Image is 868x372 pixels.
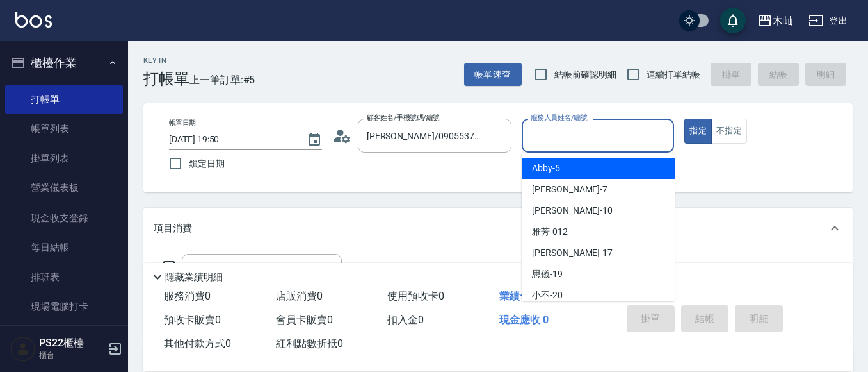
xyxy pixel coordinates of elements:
[299,124,330,155] button: Choose date, selected date is 2025-09-22
[10,336,36,362] img: Person
[189,72,255,88] span: 上一筆訂單:#5
[276,337,343,350] span: 紅利點數折抵 0
[317,261,337,282] button: Open
[143,70,189,88] h3: 打帳單
[5,262,123,292] a: 排班表
[531,113,587,123] label: 服務人員姓名/編號
[5,144,123,173] a: 掛單列表
[164,314,221,326] span: 預收卡販賣 0
[532,225,568,239] span: 雅芳 -012
[464,63,522,87] button: 帳單速查
[165,271,223,284] p: 隱藏業績明細
[711,119,747,144] button: 不指定
[15,12,52,28] img: Logo
[532,246,613,260] span: [PERSON_NAME] -17
[169,118,196,128] label: 帳單日期
[367,113,440,123] label: 顧客姓名/手機號碼/編號
[647,68,700,81] span: 連續打單結帳
[39,350,104,361] p: 櫃台
[499,290,549,302] span: 業績合計 0
[276,314,333,326] span: 會員卡販賣 0
[720,8,746,33] button: save
[684,119,712,144] button: 指定
[752,8,798,34] button: 木屾
[532,183,607,196] span: [PERSON_NAME] -7
[154,222,192,235] p: 項目消費
[5,292,123,321] a: 現場電腦打卡
[554,68,617,81] span: 結帳前確認明細
[164,290,211,302] span: 服務消費 0
[499,314,549,326] span: 現金應收 0
[803,9,853,33] button: 登出
[143,56,189,65] h2: Key In
[5,233,123,262] a: 每日結帳
[5,46,123,80] button: 櫃檯作業
[532,267,563,281] span: 思儀 -19
[773,13,793,29] div: 木屾
[39,337,104,350] h5: PS22櫃檯
[532,289,563,302] span: 小不 -20
[5,85,123,114] a: 打帳單
[5,203,123,233] a: 現金收支登錄
[169,129,294,150] input: YYYY/MM/DD hh:mm
[532,204,613,217] span: [PERSON_NAME] -10
[189,157,225,171] span: 鎖定日期
[532,162,560,175] span: Abby -5
[143,208,853,249] div: 項目消費
[5,114,123,144] a: 帳單列表
[276,290,323,302] span: 店販消費 0
[5,173,123,203] a: 營業儀表板
[164,337,231,350] span: 其他付款方式 0
[387,290,444,302] span: 使用預收卡 0
[387,314,424,326] span: 扣入金 0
